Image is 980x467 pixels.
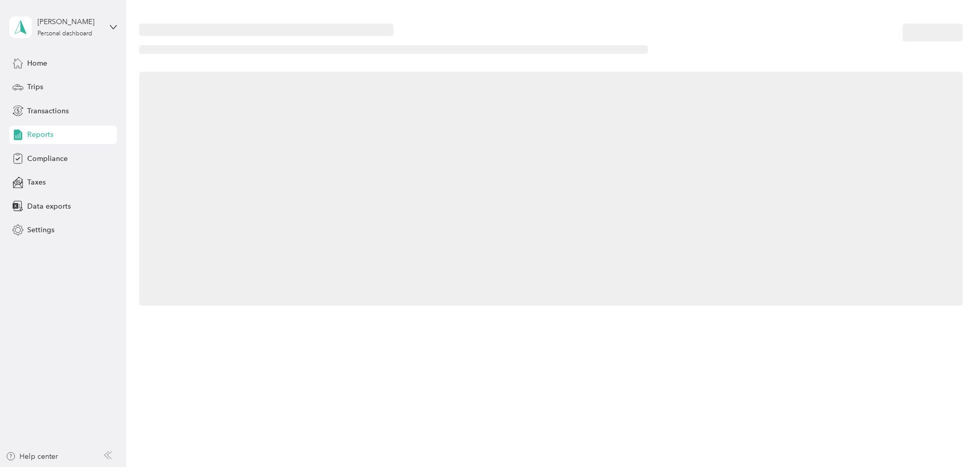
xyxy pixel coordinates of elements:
[27,153,68,164] span: Compliance
[27,225,54,235] span: Settings
[27,129,53,140] span: Reports
[27,201,71,212] span: Data exports
[27,58,47,69] span: Home
[37,16,102,27] div: [PERSON_NAME]
[37,31,92,37] div: Personal dashboard
[27,177,46,188] span: Taxes
[6,451,58,462] button: Help center
[27,106,69,116] span: Transactions
[27,82,43,92] span: Trips
[923,410,980,467] iframe: Everlance-gr Chat Button Frame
